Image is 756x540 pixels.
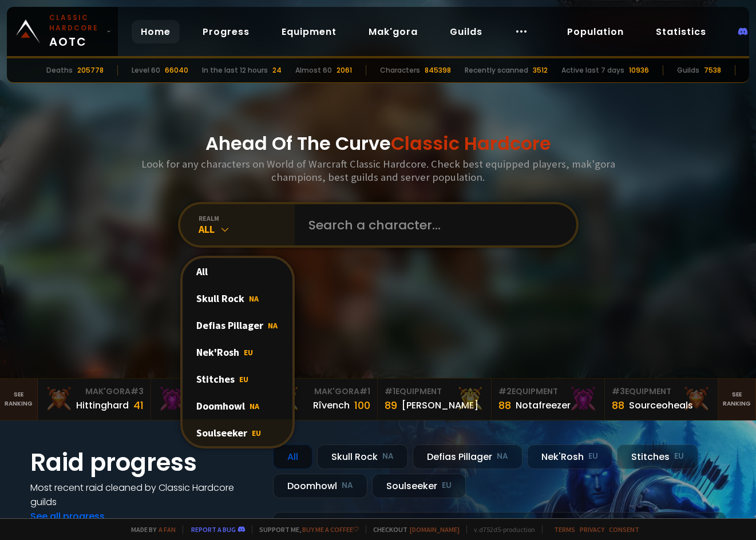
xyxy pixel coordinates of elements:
[268,320,278,331] span: NA
[193,20,259,43] a: Progress
[554,525,575,534] a: Terms
[244,347,253,358] span: EU
[382,451,394,462] small: NA
[77,65,104,76] div: 205778
[273,474,367,498] div: Doomhowl
[295,65,332,76] div: Almost 60
[130,386,144,397] span: # 3
[49,13,102,50] span: AOTC
[492,379,605,420] a: #2Equipment88Notafreezer
[250,401,259,411] span: NA
[410,525,460,534] a: [DOMAIN_NAME]
[239,374,248,384] span: EU
[252,428,261,438] span: EU
[385,386,484,398] div: Equipment
[183,339,292,366] div: Nek'Rosh
[49,13,102,33] small: Classic Hardcore
[385,386,395,397] span: # 1
[132,65,160,76] div: Level 60
[558,20,633,43] a: Population
[272,20,346,43] a: Equipment
[629,65,649,76] div: 10936
[677,65,699,76] div: Guilds
[465,65,528,76] div: Recently scanned
[183,392,292,419] div: Doomhowl
[516,398,571,412] div: Notafreezer
[132,20,180,43] a: Home
[151,379,264,420] a: Mak'Gora#2Rivench100
[354,398,370,413] div: 100
[38,379,151,420] a: Mak'Gora#3Hittinghard41
[366,525,460,534] span: Checkout
[202,65,268,76] div: In the last 12 hours
[313,398,350,412] div: Rîvench
[133,398,144,413] div: 41
[46,65,73,76] div: Deaths
[466,525,535,534] span: v. d752d5 - production
[205,130,551,157] h1: Ahead Of The Curve
[191,525,236,534] a: Report a bug
[30,481,259,509] h4: Most recent raid cleaned by Classic Hardcore guilds
[378,379,491,420] a: #1Equipment89[PERSON_NAME]
[612,398,624,413] div: 88
[580,525,604,534] a: Privacy
[30,444,259,481] h1: Raid progress
[76,398,129,412] div: Hittinghard
[302,525,359,534] a: Buy me a coffee
[252,525,359,534] span: Support me,
[647,20,715,43] a: Statistics
[359,386,370,397] span: # 1
[380,65,420,76] div: Characters
[273,444,312,469] div: All
[441,20,492,43] a: Guilds
[302,204,563,245] input: Search a character...
[342,480,353,491] small: NA
[359,20,427,43] a: Mak'gora
[609,525,639,534] a: Consent
[158,386,257,398] div: Mak'Gora
[272,65,282,76] div: 24
[337,65,352,76] div: 2061
[317,444,408,469] div: Skull Rock
[137,157,620,184] h3: Look for any characters on World of Warcraft Classic Hardcore. Check best equipped players, mak'g...
[199,223,295,236] div: All
[159,525,176,534] a: a fan
[533,65,548,76] div: 3512
[497,451,508,462] small: NA
[183,285,292,312] div: Skull Rock
[527,444,612,469] div: Nek'Rosh
[199,214,295,223] div: realm
[704,65,721,76] div: 7538
[271,386,370,398] div: Mak'Gora
[612,386,625,397] span: # 3
[372,474,466,498] div: Soulseeker
[30,510,105,523] a: See all progress
[718,379,756,420] a: Seeranking
[183,312,292,339] div: Defias Pillager
[7,7,118,56] a: Classic HardcoreAOTC
[498,386,512,397] span: # 2
[249,293,259,304] span: NA
[183,419,292,446] div: Soulseeker
[561,65,624,76] div: Active last 7 days
[498,386,597,398] div: Equipment
[605,379,718,420] a: #3Equipment88Sourceoheals
[413,444,523,469] div: Defias Pillager
[402,398,478,412] div: [PERSON_NAME]
[425,65,451,76] div: 845398
[264,379,378,420] a: Mak'Gora#1Rîvench100
[629,398,693,412] div: Sourceoheals
[498,398,511,413] div: 88
[183,366,292,392] div: Stitches
[385,398,397,413] div: 89
[674,451,684,462] small: EU
[183,258,292,285] div: All
[612,386,711,398] div: Equipment
[165,65,188,76] div: 66040
[391,130,551,156] span: Classic Hardcore
[124,525,176,534] span: Made by
[442,480,452,491] small: EU
[617,444,698,469] div: Stitches
[45,386,144,398] div: Mak'Gora
[588,451,598,462] small: EU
